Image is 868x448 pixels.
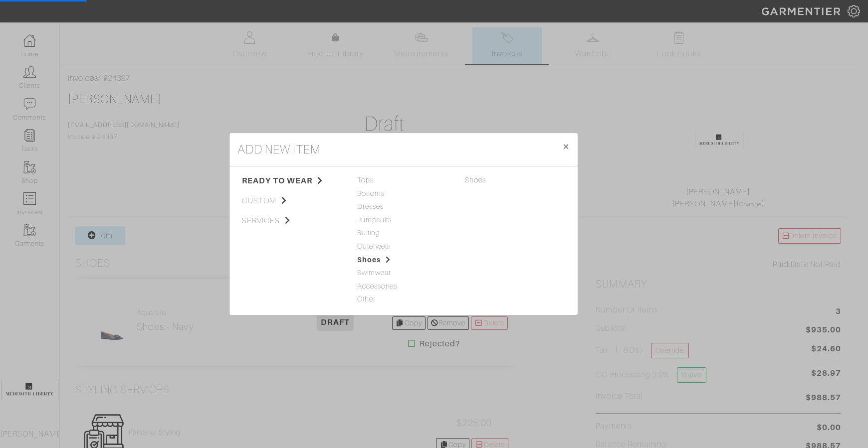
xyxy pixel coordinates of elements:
[357,294,450,305] span: Other
[357,255,450,266] span: Shoes
[465,176,486,184] a: Shoes
[357,228,450,239] span: Suiting
[562,140,570,153] span: ×
[237,141,321,158] h4: add new item
[242,195,342,207] span: custom
[357,241,450,252] span: Outerwear
[242,215,342,227] span: services
[357,188,450,199] span: Bottoms
[357,215,450,226] span: Jumpsuits
[357,268,450,279] span: Swimwear
[242,175,342,187] span: ready to wear
[357,175,450,186] span: Tops
[357,201,450,212] span: Dresses
[357,281,450,292] span: Accessories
